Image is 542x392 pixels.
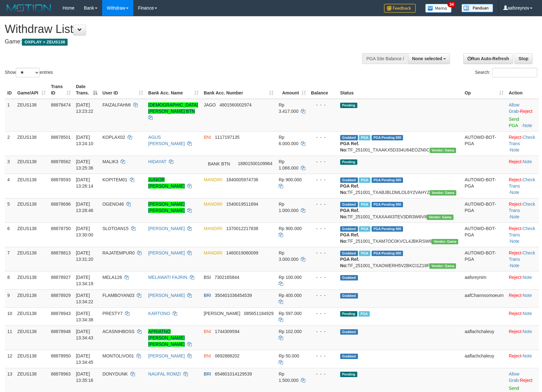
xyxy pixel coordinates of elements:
span: Marked by aafsolysreylen [359,177,370,183]
span: PGA Pending [372,226,403,232]
div: - - - [311,292,335,299]
a: Note [523,329,532,334]
span: 34 [447,2,456,7]
b: PGA Ref. No: [340,232,359,244]
span: [DATE] 13:23:22 [76,102,93,114]
td: TF_251001_TXABJBLDMLOL6Y2VAHYZ [338,174,462,198]
th: ID [5,81,15,99]
span: PGA Pending [372,135,403,140]
a: [DEMOGRAPHIC_DATA][PERSON_NAME] BTN [148,102,198,114]
a: Reject [509,293,521,298]
td: 9 [5,289,15,307]
th: Amount: activate to sort column ascending [276,81,308,99]
td: ZEUS138 [15,131,49,156]
span: Rp 1.066.000 [279,159,298,170]
a: APRIATNO [PERSON_NAME] [PERSON_NAME] [148,329,185,347]
td: AUTOWD-BOT-PGA [462,247,506,271]
span: MANDIRI [204,226,222,231]
span: Grabbed [340,329,358,335]
td: aaflachchaleuy [462,350,506,368]
span: Copy 4801560002974 to clipboard [220,102,252,107]
a: AGUS [PERSON_NAME] [148,135,185,146]
div: - - - [311,274,335,280]
span: 88878963 [51,371,70,376]
a: [PERSON_NAME] [148,226,185,231]
span: Rp 1.500.000 [279,371,298,383]
span: Vendor URL: https://trx31.1velocity.biz [430,190,456,196]
th: Op: activate to sort column ascending [462,81,506,99]
span: Copy 7302165844 to clipboard [215,275,239,280]
span: Grabbed [340,135,358,140]
span: Pending [340,159,357,165]
button: None selected [408,53,450,64]
span: PGA Pending [372,177,403,183]
th: Bank Acc. Name: activate to sort column ascending [146,81,201,99]
th: Balance [308,81,338,99]
a: Note [523,353,532,358]
span: 88878929 [51,293,70,298]
td: 3 [5,156,15,174]
td: aafsreynim [462,271,506,289]
a: Note [510,147,519,152]
a: [PERSON_NAME] [148,293,185,298]
span: [DATE] 13:35:16 [76,371,93,383]
a: [PERSON_NAME] [148,353,185,358]
span: None selected [412,56,442,61]
span: 88878943 [51,311,70,316]
a: Reject [509,177,521,182]
span: 88878750 [51,226,70,231]
a: Note [523,275,532,280]
td: · [506,325,539,350]
td: ZEUS138 [15,222,49,247]
td: 6 [5,222,15,247]
a: [PERSON_NAME] [PERSON_NAME] [148,202,185,213]
span: BRI [204,293,211,298]
td: 10 [5,307,15,325]
span: 88878813 [51,250,70,255]
a: JUNIOR [PERSON_NAME] [148,177,185,189]
span: MANDIRI [204,202,222,207]
td: AUTOWD-BOT-PGA [462,222,506,247]
a: HIDAYAT [148,159,166,164]
span: 88878474 [51,102,70,107]
div: - - - [311,134,335,140]
span: [DATE] 13:28:46 [76,202,93,213]
a: [PERSON_NAME] [148,250,185,255]
span: SLOTOAN15 [102,226,129,231]
td: · · [506,174,539,198]
span: [PERSON_NAME] [204,311,240,316]
a: Reject [509,311,521,316]
span: Copy 1840005974736 to clipboard [226,177,258,182]
td: 11 [5,325,15,350]
b: PGA Ref. No: [340,183,359,195]
span: Copy 0692888202 to clipboard [215,353,240,358]
span: 88878696 [51,202,70,207]
a: Check Trans [509,177,535,189]
span: Pending [340,103,357,108]
span: PGA Pending [372,202,403,207]
a: Note [510,190,519,195]
span: [DATE] 13:30:00 [76,226,93,237]
td: ZEUS138 [15,174,49,198]
td: TF_251001_TXAXA4II3TEV3DR3W6V8 [338,198,462,222]
span: [DATE] 13:25:36 [76,159,93,170]
span: [DATE] 13:31:20 [76,250,93,262]
span: BANK BTN [204,158,234,169]
td: AUTOWD-BOT-PGA [462,198,506,222]
span: Copy 18801500109964 to clipboard [238,161,273,166]
div: - - - [311,371,335,377]
span: [DATE] 13:34:22 [76,293,93,304]
a: Reject [509,353,521,358]
a: Reject [520,378,532,383]
td: 1 [5,99,15,132]
span: [DATE] 13:26:14 [76,177,93,189]
span: Copy 1117197135 to clipboard [215,135,240,140]
span: Marked by aafanarl [359,311,370,317]
a: NAUFAL ROMZI [148,371,181,376]
td: ZEUS138 [15,350,49,368]
span: DONYDUNK [102,371,128,376]
a: Check Trans [509,135,535,146]
span: KOPLAX02 [102,135,125,140]
span: 88878562 [51,159,70,164]
a: Allow Grab [509,371,519,383]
